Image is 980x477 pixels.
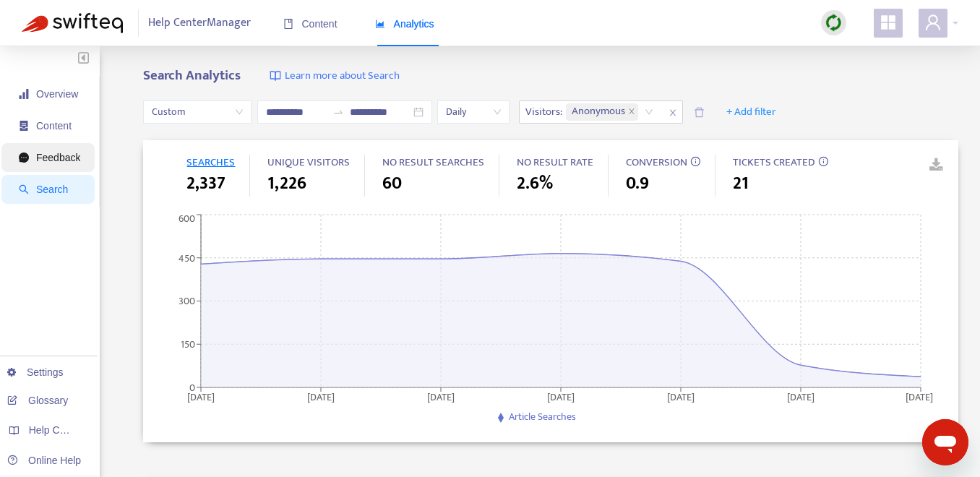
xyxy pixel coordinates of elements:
span: Learn more about Search [285,68,400,85]
a: Online Help [7,455,81,466]
span: NO RESULT SEARCHES [382,153,484,171]
span: message [19,152,29,163]
button: + Add filter [715,100,787,124]
tspan: 300 [179,293,195,309]
tspan: [DATE] [427,389,455,405]
span: to [332,106,344,118]
tspan: 600 [179,210,195,227]
span: Help Centers [29,424,88,436]
span: container [19,121,29,131]
span: signal [19,89,29,99]
span: SEARCHES [186,153,235,171]
span: Anonymous [566,103,638,121]
img: image-link [270,70,281,82]
span: Search [36,184,68,195]
span: NO RESULT RATE [517,153,593,171]
span: 2,337 [186,171,225,197]
tspan: 450 [179,250,195,267]
a: Settings [7,366,64,378]
b: Search Analytics [143,64,241,87]
span: + Add filter [726,103,776,121]
span: delete [694,107,705,118]
span: CONVERSION [626,153,687,171]
tspan: [DATE] [307,389,335,405]
span: 21 [733,171,749,197]
tspan: [DATE] [187,389,215,405]
span: book [283,19,293,29]
span: Help Center Manager [148,9,251,37]
span: Overview [36,88,78,100]
tspan: [DATE] [547,389,575,405]
tspan: [DATE] [787,389,814,405]
tspan: 150 [181,336,195,353]
iframe: Button to launch messaging window [922,419,968,465]
a: Glossary [7,395,68,406]
a: Learn more about Search [270,68,400,85]
span: Daily [446,101,501,123]
tspan: [DATE] [906,389,933,405]
span: area-chart [375,19,385,29]
span: Anonymous [572,103,625,121]
span: 1,226 [267,171,306,197]
span: Analytics [375,18,434,30]
span: Feedback [36,152,80,163]
span: Content [283,18,338,30]
tspan: 0 [189,379,195,396]
span: Custom [152,101,243,123]
span: close [628,108,635,116]
span: search [19,184,29,194]
span: TICKETS CREATED [733,153,815,171]
span: close [663,104,682,121]
tspan: [DATE] [667,389,695,405]
span: user [924,14,942,31]
img: Swifteq [22,13,123,33]
img: sync.dc5367851b00ba804db3.png [825,14,843,32]
span: 2.6% [517,171,553,197]
span: swap-right [332,106,344,118]
span: 60 [382,171,402,197]
span: Visitors : [520,101,564,123]
span: UNIQUE VISITORS [267,153,350,171]
span: appstore [880,14,897,31]
span: 0.9 [626,171,649,197]
span: Article Searches [509,408,576,425]
span: Content [36,120,72,132]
